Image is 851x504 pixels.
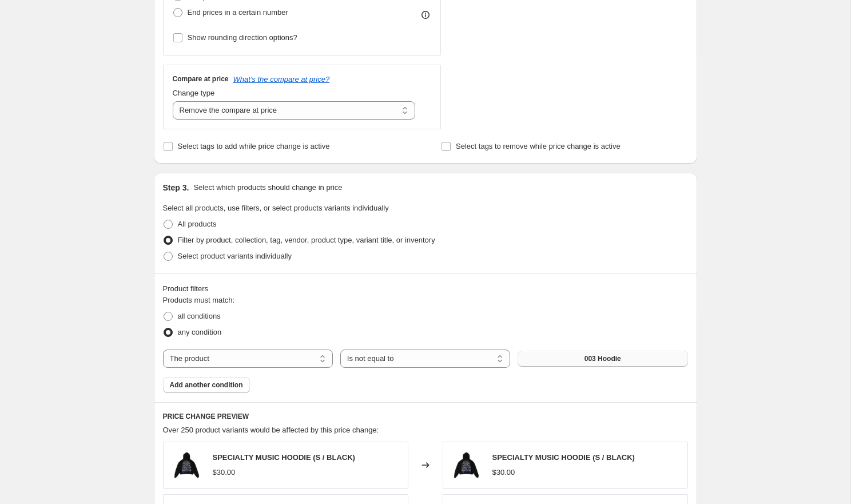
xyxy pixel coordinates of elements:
span: Select tags to remove while price change is active [456,142,621,150]
span: all conditions [178,312,221,320]
span: Select all products, use filters, or select products variants individually [163,204,389,212]
span: SPECIALTY MUSIC HOODIE (S / BLACK) [492,453,635,462]
span: Add another condition [170,380,243,390]
img: MMWBACK_80x.png [449,448,483,482]
button: 003 Hoodie [518,351,687,367]
button: Add another condition [163,377,250,393]
span: Filter by product, collection, tag, vendor, product type, variant title, or inventory [178,236,435,244]
img: MMWBACK_80x.png [169,448,204,482]
span: Select tags to add while price change is active [178,142,330,150]
h3: Compare at price [173,74,229,84]
span: Show rounding direction options? [188,33,297,42]
span: All products [178,220,217,228]
div: Product filters [163,283,688,295]
span: Change type [173,89,215,97]
span: End prices in a certain number [188,8,288,17]
span: 003 Hoodie [584,354,621,363]
div: $30.00 [213,467,236,478]
p: Select which products should change in price [193,182,342,193]
h2: Step 3. [163,182,189,193]
span: SPECIALTY MUSIC HOODIE (S / BLACK) [213,453,355,462]
button: What's the compare at price? [233,75,330,84]
span: any condition [178,328,222,336]
span: Products must match: [163,296,235,304]
h6: PRICE CHANGE PREVIEW [163,412,688,421]
div: $30.00 [492,467,515,478]
span: Over 250 product variants would be affected by this price change: [163,426,379,434]
span: Select product variants individually [178,252,292,260]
